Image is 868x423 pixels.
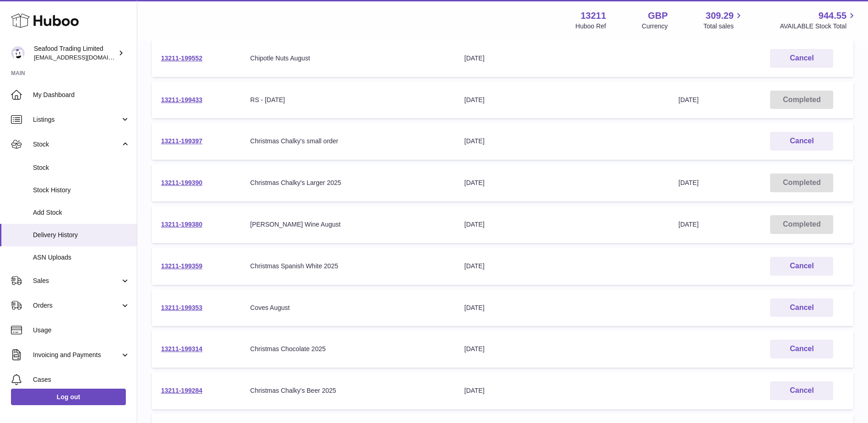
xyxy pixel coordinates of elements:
a: Log out [11,389,126,405]
span: Stock [33,140,120,149]
button: Cancel [770,298,833,317]
span: Invoicing and Payments [33,351,120,359]
a: 309.29 Total sales [703,10,744,31]
div: Coves August [250,304,446,312]
button: Cancel [770,257,833,276]
span: Usage [33,326,130,335]
button: Cancel [770,340,833,358]
span: Stock [33,163,130,172]
a: 13211-199314 [161,345,202,352]
div: Currency [642,22,668,31]
div: [DATE] [464,304,660,312]
span: [EMAIL_ADDRESS][DOMAIN_NAME] [34,54,135,61]
div: [DATE] [464,262,660,271]
span: [DATE] [679,179,699,186]
span: Orders [33,301,120,310]
a: 13211-199552 [161,54,202,62]
div: [DATE] [464,220,660,229]
a: 944.55 AVAILABLE Stock Total [780,10,857,31]
div: Christmas Chalky's Larger 2025 [250,179,446,187]
div: Christmas Chocolate 2025 [250,345,446,353]
strong: GBP [648,10,668,22]
img: online@rickstein.com [11,46,25,60]
span: My Dashboard [33,91,130,99]
span: 309.29 [706,10,733,22]
span: Total sales [703,22,744,31]
span: Stock History [33,186,130,195]
div: [DATE] [464,345,660,353]
div: Christmas Chalky's Beer 2025 [250,386,446,395]
div: [DATE] [464,179,660,187]
a: 13211-199284 [161,387,202,394]
div: Christmas Spanish White 2025 [250,262,446,271]
div: [DATE] [464,96,660,104]
a: 13211-199397 [161,137,202,145]
div: [DATE] [464,54,660,63]
a: 13211-199380 [161,221,202,228]
a: 13211-199353 [161,304,202,311]
span: AVAILABLE Stock Total [780,22,857,31]
div: Chipotle Nuts August [250,54,446,63]
span: Listings [33,115,120,124]
div: [DATE] [464,137,660,146]
span: 944.55 [819,10,846,22]
button: Cancel [770,381,833,400]
span: ASN Uploads [33,253,130,262]
strong: 13211 [581,10,606,22]
div: [PERSON_NAME] Wine August [250,220,446,229]
span: Sales [33,277,120,285]
a: 13211-199390 [161,179,202,186]
div: Seafood Trading Limited [34,44,116,62]
button: Cancel [770,49,833,68]
span: Delivery History [33,231,130,239]
div: RS - [DATE] [250,96,446,104]
button: Cancel [770,132,833,151]
a: 13211-199359 [161,262,202,270]
span: Cases [33,375,130,384]
div: Huboo Ref [576,22,606,31]
a: 13211-199433 [161,96,202,103]
div: Christmas Chalky's small order [250,137,446,146]
span: [DATE] [679,96,699,103]
div: [DATE] [464,386,660,395]
span: [DATE] [679,221,699,228]
span: Add Stock [33,208,130,217]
